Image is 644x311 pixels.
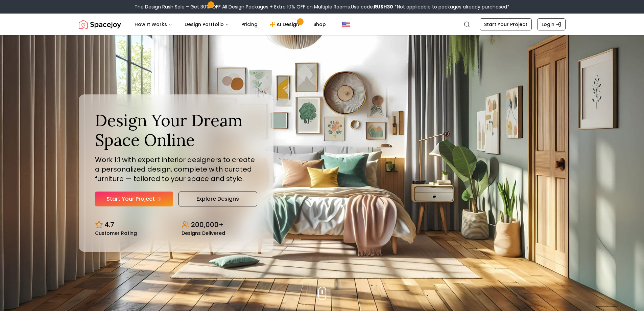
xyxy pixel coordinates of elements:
[480,18,532,30] a: Start Your Project
[393,3,509,10] span: *Not applicable to packages already purchased*
[351,3,393,10] span: Use code:
[95,111,257,150] h1: Design Your Dream Space Online
[79,18,121,31] img: Spacejoy Logo
[191,220,223,229] p: 200,000+
[95,231,137,236] small: Customer Rating
[342,20,350,28] img: United States
[236,18,263,31] a: Pricing
[179,18,235,31] button: Design Portfolio
[104,220,114,229] p: 4.7
[95,155,257,183] p: Work 1:1 with expert interior designers to create a personalized design, complete with curated fu...
[95,215,257,236] div: Design stats
[537,18,566,30] a: Login
[129,18,178,31] button: How It Works
[182,231,225,236] small: Designs Delivered
[79,14,566,35] nav: Global
[178,192,257,206] a: Explore Designs
[135,3,509,10] div: The Design Rush Sale – Get 30% OFF All Design Packages + Extra 10% OFF on Multiple Rooms.
[79,18,121,31] a: Spacejoy
[129,18,331,31] nav: Main
[264,18,307,31] a: AI Design
[308,18,331,31] a: Shop
[374,3,393,10] b: RUSH30
[95,192,173,206] a: Start Your Project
